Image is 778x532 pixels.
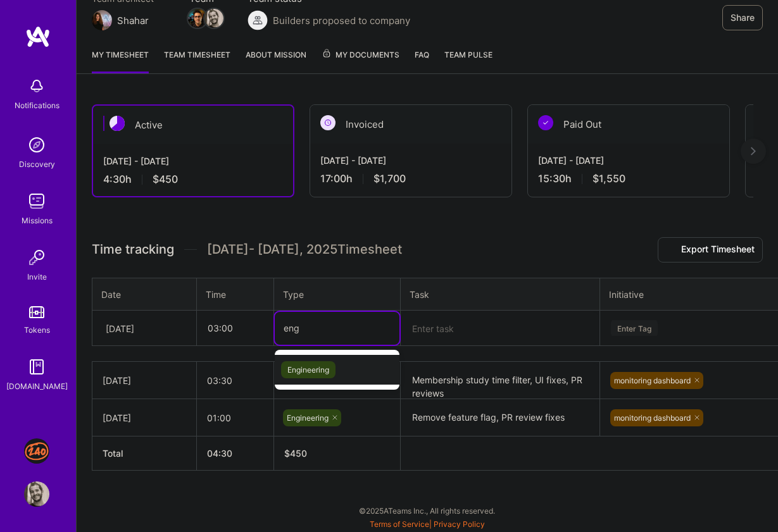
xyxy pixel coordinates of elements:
span: Team Pulse [444,50,493,59]
a: Team timesheet [164,48,230,73]
th: Total [92,436,197,471]
div: [DATE] [103,374,186,387]
div: Paid Out [528,105,729,144]
img: bell [24,73,49,99]
a: My Documents [322,48,399,73]
textarea: Membership study time filter, UI fixes, PR reviews [402,363,598,398]
span: Engineering [281,361,336,378]
img: Builders proposed to company [248,10,268,30]
span: My Documents [322,48,399,62]
span: $1,700 [373,172,406,185]
a: J: 240 Tutoring - Jobs Section Redesign [21,438,53,464]
th: Date [92,278,197,311]
img: Active [110,116,125,131]
div: Shahar [117,14,149,27]
span: Time tracking [92,242,174,257]
a: My timesheet [92,48,149,73]
span: [DATE] - [DATE] , 2025 Timesheet [207,242,402,257]
th: 04:30 [197,436,274,471]
a: User Avatar [21,481,53,507]
i: icon Download [666,244,676,257]
a: Team Pulse [444,48,493,73]
img: Team Member Avatar [204,9,223,28]
th: Type [274,278,401,311]
div: 15:30 h [538,172,719,185]
span: $1,550 [593,172,625,185]
div: Tokens [24,323,50,337]
button: Share [722,5,763,30]
img: Team Member Avatar [188,9,207,28]
a: Privacy Policy [434,519,485,529]
a: Terms of Service [370,519,429,529]
div: [DATE] - [DATE] [103,154,283,168]
a: About Mission [246,48,306,73]
i: icon Chevron [175,325,181,331]
img: discovery [24,132,49,158]
img: guide book [24,354,49,380]
input: HH:MM [198,311,273,345]
span: $ 450 [284,448,307,459]
th: Task [401,278,600,311]
i: icon Mail [154,15,164,25]
div: © 2025 ATeams Inc., All rights reserved. [76,495,778,526]
div: Discovery [19,158,55,171]
div: 4:30 h [103,173,283,186]
img: Invoiced [320,115,336,130]
a: Team Member Avatar [189,8,206,29]
div: [DOMAIN_NAME] [6,380,68,393]
img: Team Architect [92,10,112,30]
input: HH:MM [197,401,273,435]
button: Export Timesheet [658,237,763,263]
div: Notifications [15,99,60,112]
span: monitoring dashboard [614,413,691,423]
img: teamwork [24,189,49,214]
img: logo [25,25,51,48]
a: Team Member Avatar [206,8,222,29]
div: [DATE] - [DATE] [320,154,501,167]
img: User Avatar [24,481,49,507]
div: Enter Tag [611,318,658,338]
div: Time [206,288,265,301]
span: Share [731,11,755,24]
span: Engineering [287,413,329,423]
img: Invite [24,245,49,270]
img: J: 240 Tutoring - Jobs Section Redesign [24,438,49,464]
span: Builders proposed to company [273,14,410,27]
div: [DATE] - [DATE] [538,154,719,167]
span: $450 [153,173,178,186]
img: right [751,147,756,156]
input: HH:MM [197,364,273,397]
div: 17:00 h [320,172,501,185]
div: [DATE] [106,321,134,335]
div: Invoiced [310,105,511,144]
div: Active [93,106,293,144]
a: FAQ [415,48,429,73]
span: monitoring dashboard [614,376,691,385]
div: [DATE] [103,411,186,424]
textarea: Remove feature flag, PR review fixes [402,400,598,435]
span: | [370,519,485,529]
img: tokens [29,306,44,318]
div: Invite [27,270,47,283]
img: Paid Out [538,115,553,130]
div: Missions [22,214,53,227]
